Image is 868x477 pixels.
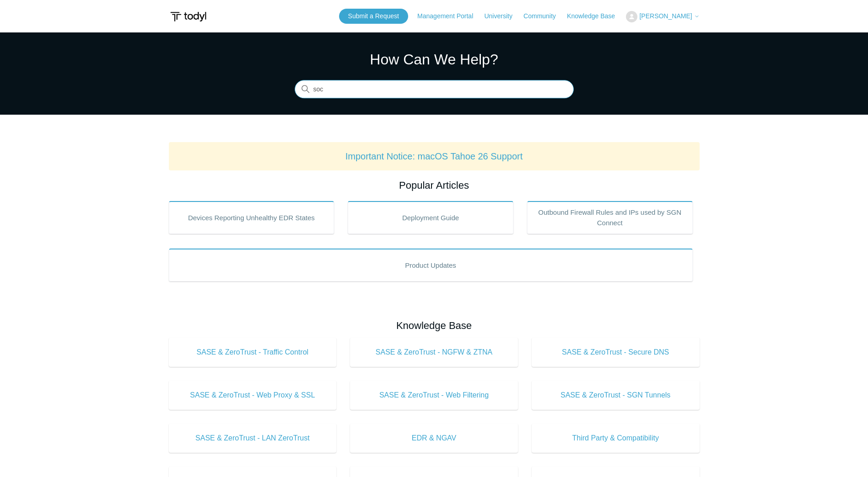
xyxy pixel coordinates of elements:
span: SASE & ZeroTrust - NGFW & ZTNA [364,347,504,358]
input: Search [295,80,574,99]
a: SASE & ZeroTrust - LAN ZeroTrust [169,424,337,453]
a: Management Portal [417,11,482,21]
span: SASE & ZeroTrust - Traffic Control [183,347,323,358]
a: Outbound Firewall Rules and IPs used by SGN Connect [527,201,693,234]
a: Devices Reporting Unhealthy EDR States [169,201,334,234]
span: Third Party & Compatibility [545,433,686,444]
img: Todyl Support Center Help Center home page [169,8,208,25]
a: University [484,11,521,21]
a: SASE & ZeroTrust - NGFW & ZTNA [350,338,518,367]
a: Knowledge Base [567,11,624,21]
a: Product Updates [169,249,693,281]
a: SASE & ZeroTrust - Web Filtering [350,381,518,410]
a: SASE & ZeroTrust - Web Proxy & SSL [169,381,337,410]
span: SASE & ZeroTrust - SGN Tunnels [545,390,686,401]
a: SASE & ZeroTrust - Secure DNS [532,338,700,367]
button: [PERSON_NAME] [626,11,699,22]
a: Submit a Request [339,9,408,24]
span: [PERSON_NAME] [639,12,692,20]
a: SASE & ZeroTrust - SGN Tunnels [532,381,700,410]
h2: Knowledge Base [169,318,700,333]
span: SASE & ZeroTrust - Web Filtering [364,390,504,401]
span: EDR & NGAV [364,433,504,444]
h2: Popular Articles [169,178,700,193]
a: SASE & ZeroTrust - Traffic Control [169,338,337,367]
a: Community [523,11,565,21]
a: EDR & NGAV [350,424,518,453]
a: Deployment Guide [348,201,513,234]
h1: How Can We Help? [295,48,574,70]
a: Important Notice: macOS Tahoe 26 Support [345,151,523,161]
a: Third Party & Compatibility [532,424,700,453]
span: SASE & ZeroTrust - Web Proxy & SSL [183,390,323,401]
span: SASE & ZeroTrust - Secure DNS [545,347,686,358]
span: SASE & ZeroTrust - LAN ZeroTrust [183,433,323,444]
